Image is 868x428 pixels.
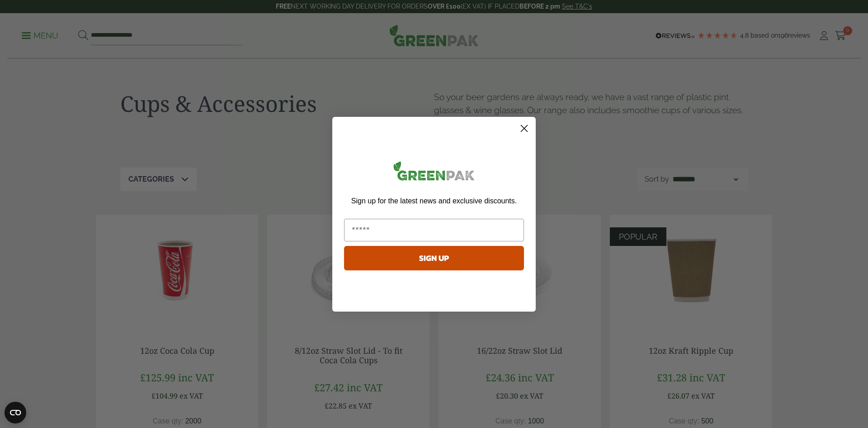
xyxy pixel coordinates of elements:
[344,219,524,241] input: Email
[344,158,524,188] img: greenpak_logo
[516,120,532,136] button: Close dialog
[351,197,517,205] span: Sign up for the latest news and exclusive discounts.
[344,246,524,270] button: SIGN UP
[5,402,26,423] button: Open CMP widget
